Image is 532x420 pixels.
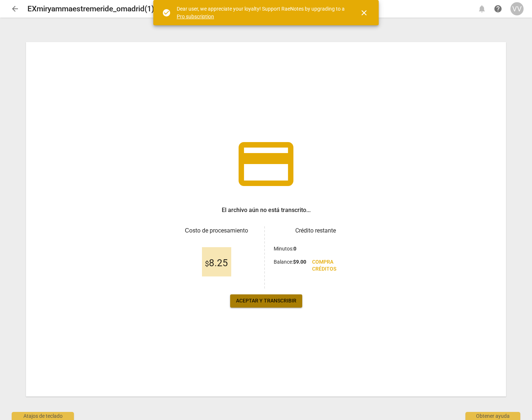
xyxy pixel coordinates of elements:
[222,206,311,215] h3: El archivo aún no está transcrito...
[27,4,154,14] h2: EXmiryammaestremeride_omadrid(1)
[205,258,228,269] span: 8.25
[162,8,171,17] span: check_circle
[274,226,357,235] h3: Crédito restante
[274,258,306,266] p: Balance :
[293,259,306,265] b: $ 9.00
[465,412,520,420] div: Obtener ayuda
[494,4,502,13] span: help
[491,2,505,15] a: Obtener ayuda
[175,226,258,235] h3: Сosto de procesamiento
[230,294,302,308] button: Aceptar y transcribir
[312,259,352,273] span: Compra créditos
[205,259,209,268] span: $
[177,14,214,19] a: Pro subscription
[233,131,299,197] span: credit_card
[11,4,19,13] span: arrow_back
[177,5,346,20] div: Dear user, we appreciate your loyalty! Support RaeNotes by upgrading to a
[236,297,296,305] span: Aceptar y transcribir
[12,412,74,420] div: Atajos de teclado
[293,246,296,252] b: 0
[360,8,368,17] span: close
[274,245,296,253] p: Minutos :
[355,4,373,22] button: Cerrar
[306,256,357,276] a: Compra créditos
[510,2,524,15] button: VV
